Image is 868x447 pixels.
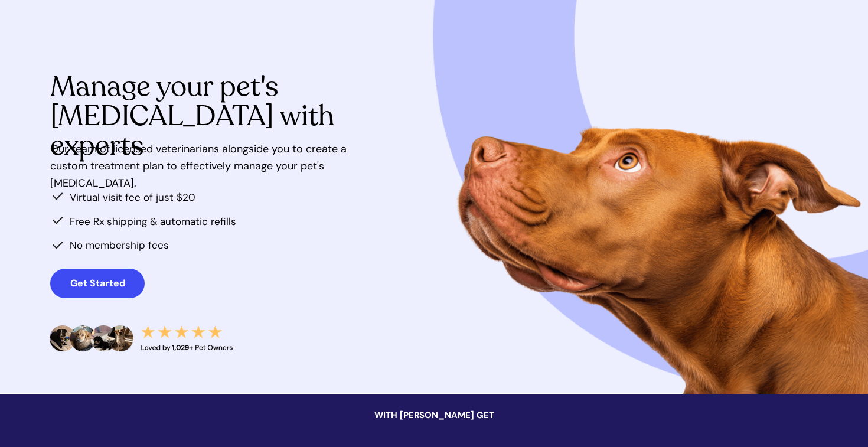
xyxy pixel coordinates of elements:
span: Free Rx shipping & automatic refills [70,215,236,228]
span: No membership fees [70,239,169,252]
a: Get Started [50,269,145,298]
span: Virtual visit fee of just $20 [70,191,195,204]
span: Our team of licensed veterinarians alongside you to create a custom treatment plan to effectively... [50,142,347,190]
span: WITH [PERSON_NAME] GET [374,409,494,421]
span: Manage your pet's [MEDICAL_DATA] with experts [50,67,334,165]
strong: Get Started [70,277,125,289]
